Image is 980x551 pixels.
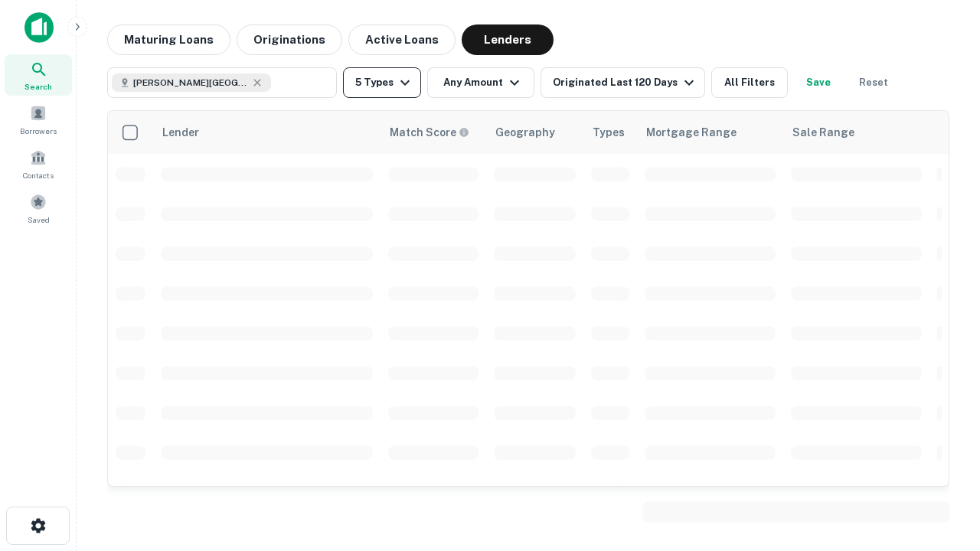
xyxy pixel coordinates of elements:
button: Originations [237,24,342,55]
div: Geography [495,123,555,142]
th: Sale Range [783,111,929,154]
button: Save your search to get updates of matches that match your search criteria. [794,67,843,98]
span: Saved [28,214,50,226]
div: Lender [162,123,199,142]
th: Lender [153,111,381,154]
button: Lenders [462,24,554,55]
th: Capitalize uses an advanced AI algorithm to match your search with the best lender. The match sco... [381,111,486,154]
button: Originated Last 120 Days [541,67,705,98]
a: Contacts [5,143,72,184]
div: Types [593,123,625,142]
th: Mortgage Range [637,111,783,154]
th: Types [583,111,637,154]
div: Originated Last 120 Days [553,73,698,92]
h6: Match Score [390,124,466,141]
a: Search [5,54,72,96]
span: Contacts [23,169,54,181]
th: Geography [486,111,583,154]
button: Active Loans [348,24,456,55]
button: Any Amount [427,67,534,98]
button: Reset [849,67,898,98]
span: [PERSON_NAME][GEOGRAPHIC_DATA], [GEOGRAPHIC_DATA] [133,76,248,90]
img: capitalize-icon.png [24,12,54,43]
div: Mortgage Range [646,123,737,142]
button: All Filters [711,67,788,98]
a: Borrowers [5,99,72,140]
iframe: Chat Widget [903,429,980,502]
a: Saved [5,187,72,229]
button: 5 Types [343,67,421,98]
div: Sale Range [792,123,854,142]
span: Borrowers [20,125,57,137]
div: Capitalize uses an advanced AI algorithm to match your search with the best lender. The match sco... [390,124,469,141]
span: Search [24,80,52,93]
button: Maturing Loans [107,24,230,55]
